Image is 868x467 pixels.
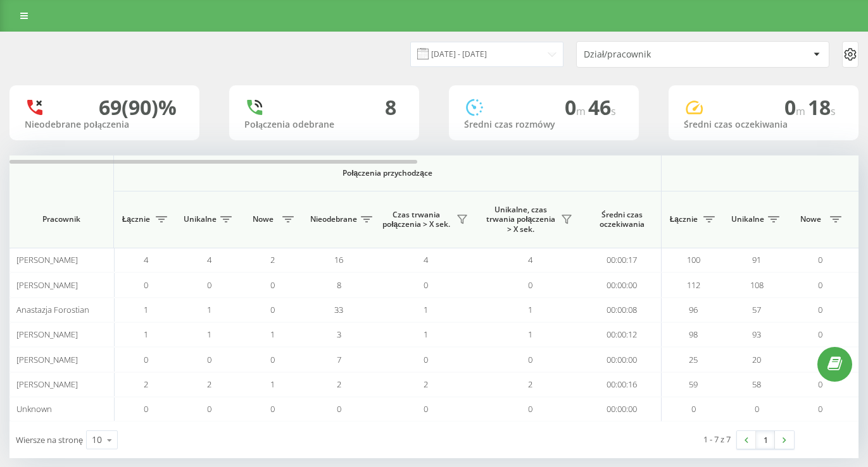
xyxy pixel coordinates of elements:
span: 46 [588,94,616,121]
div: Dział/pracownik [584,49,735,60]
span: 1 [528,304,532,315]
div: 10 [92,434,102,446]
span: 0 [755,403,759,415]
span: [PERSON_NAME] [16,354,78,365]
span: [PERSON_NAME] [16,254,78,265]
td: 00:00:12 [582,322,662,347]
span: Unknown [16,403,52,415]
span: 0 [784,94,808,121]
span: 1 [528,329,532,340]
span: [PERSON_NAME] [16,279,78,291]
span: 4 [424,254,428,265]
div: Połączenia odebrane [244,119,404,130]
span: m [796,104,808,118]
span: 1 [424,329,428,340]
span: 96 [689,304,698,315]
span: 0 [144,279,148,291]
span: 0 [818,304,822,315]
span: 7 [337,354,341,365]
span: 1 [207,304,211,315]
span: 0 [207,279,211,291]
span: Unikalne, czas trwania połączenia > X sek. [484,205,557,234]
span: 0 [270,279,275,291]
td: 00:00:00 [582,397,662,422]
div: 8 [385,95,396,119]
span: Unikalne [731,214,764,224]
span: Połączenia przychodzące [147,168,628,178]
span: 20 [752,354,761,365]
span: Łącznie [120,214,152,224]
span: 2 [270,254,275,265]
span: Nieodebrane [310,214,357,224]
span: 8 [337,279,341,291]
span: 16 [334,254,343,265]
span: 25 [689,354,698,365]
span: 1 [144,304,148,315]
span: 1 [207,329,211,340]
span: s [611,104,616,118]
span: 3 [337,329,341,340]
span: 0 [207,403,211,415]
td: 00:00:00 [582,272,662,297]
span: 0 [565,94,588,121]
span: 0 [144,354,148,365]
span: 57 [752,304,761,315]
span: 4 [207,254,211,265]
span: 0 [270,354,275,365]
span: Nowe [247,214,279,224]
span: [PERSON_NAME] [16,379,78,390]
span: 0 [818,403,822,415]
span: 2 [207,379,211,390]
span: Nowe [795,214,826,224]
span: 0 [528,354,532,365]
td: 00:00:00 [582,347,662,372]
div: 1 - 7 z 7 [703,433,731,446]
span: 4 [144,254,148,265]
span: 1 [424,304,428,315]
span: 18 [808,94,836,121]
span: 0 [270,403,275,415]
td: 00:00:16 [582,372,662,397]
div: Nieodebrane połączenia [25,119,184,130]
span: 0 [528,279,532,291]
span: 93 [752,329,761,340]
span: 58 [752,379,761,390]
span: 0 [424,354,428,365]
span: Czas trwania połączenia > X sek. [380,210,453,229]
span: 0 [144,403,148,415]
span: 2 [144,379,148,390]
span: 59 [689,379,698,390]
span: 1 [144,329,148,340]
span: 0 [818,379,822,390]
span: 0 [818,254,822,265]
span: 1 [270,329,275,340]
span: 0 [818,279,822,291]
span: s [831,104,836,118]
span: 100 [687,254,700,265]
span: 2 [424,379,428,390]
span: 108 [750,279,764,291]
span: Unikalne [184,214,217,224]
span: 1 [270,379,275,390]
span: 0 [818,329,822,340]
td: 00:00:17 [582,248,662,272]
span: 33 [334,304,343,315]
span: m [576,104,588,118]
span: 98 [689,329,698,340]
span: 2 [528,379,532,390]
a: 1 [756,431,775,449]
div: Średni czas oczekiwania [684,119,843,130]
span: 4 [528,254,532,265]
span: Anastazja Forostian [16,304,89,315]
span: 0 [207,354,211,365]
span: 0 [424,403,428,415]
span: Wiersze na stronę [16,434,83,446]
div: 69 (90)% [99,95,177,119]
span: [PERSON_NAME] [16,329,78,340]
span: Średni czas oczekiwania [592,210,651,229]
span: 91 [752,254,761,265]
span: 0 [337,403,341,415]
span: 0 [691,403,696,415]
span: 0 [528,403,532,415]
td: 00:00:08 [582,298,662,322]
